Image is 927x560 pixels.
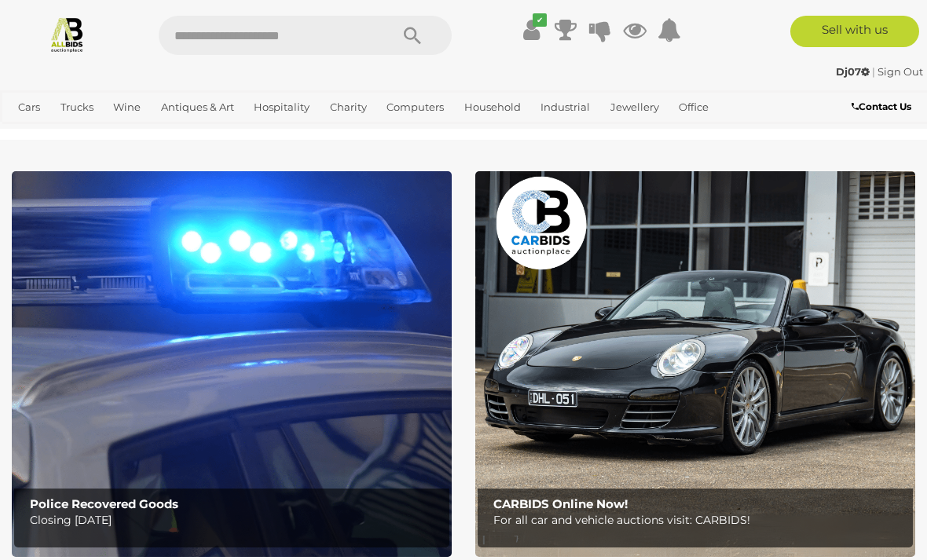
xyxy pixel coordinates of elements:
[324,94,373,120] a: Charity
[475,171,915,557] img: CARBIDS Online Now!
[12,171,452,557] img: Police Recovered Goods
[458,94,527,120] a: Household
[380,94,450,120] a: Computers
[533,13,547,27] i: ✔
[12,171,452,557] a: Police Recovered Goods Police Recovered Goods Closing [DATE]
[12,120,57,146] a: Sports
[836,65,870,78] strong: Dj07
[852,101,911,112] b: Contact Us
[872,65,875,78] span: |
[878,65,923,78] a: Sign Out
[30,496,178,511] b: Police Recovered Goods
[852,98,915,115] a: Contact Us
[247,94,316,120] a: Hospitality
[493,496,628,511] b: CARBIDS Online Now!
[604,94,665,120] a: Jewellery
[64,120,189,146] a: [GEOGRAPHIC_DATA]
[30,511,442,530] p: Closing [DATE]
[373,16,452,55] button: Search
[534,94,596,120] a: Industrial
[672,94,715,120] a: Office
[836,65,872,78] a: Dj07
[155,94,240,120] a: Antiques & Art
[519,16,543,44] a: ✔
[12,94,46,120] a: Cars
[790,16,919,47] a: Sell with us
[493,511,906,530] p: For all car and vehicle auctions visit: CARBIDS!
[54,94,100,120] a: Trucks
[49,16,86,53] img: Allbids.com.au
[475,171,915,557] a: CARBIDS Online Now! CARBIDS Online Now! For all car and vehicle auctions visit: CARBIDS!
[107,94,147,120] a: Wine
